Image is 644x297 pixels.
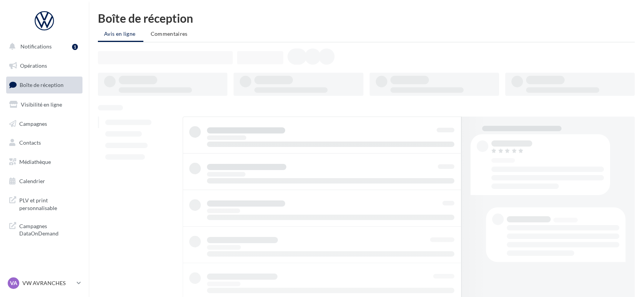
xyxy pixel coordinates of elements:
a: Campagnes DataOnDemand [5,218,84,240]
a: Opérations [5,58,84,74]
span: PLV et print personnalisable [19,195,79,212]
div: 1 [72,44,78,50]
span: Calendrier [19,178,45,184]
a: Médiathèque [5,154,84,170]
a: Campagnes [5,116,84,132]
a: PLV et print personnalisable [5,192,84,215]
span: Médiathèque [19,159,51,165]
a: Boîte de réception [5,77,84,93]
span: Boîte de réception [20,82,64,88]
span: Notifications [20,43,52,50]
div: Boîte de réception [98,12,635,24]
span: VA [10,279,17,287]
span: Campagnes DataOnDemand [19,221,79,237]
span: Contacts [19,139,41,146]
a: Contacts [5,135,84,151]
span: Campagnes [19,120,47,127]
span: Opérations [20,62,47,69]
button: Notifications 1 [5,38,81,55]
a: Calendrier [5,173,84,189]
a: Visibilité en ligne [5,97,84,113]
span: Commentaires [151,30,188,37]
a: VA VW AVRANCHES [6,276,82,290]
span: Visibilité en ligne [21,101,62,108]
p: VW AVRANCHES [22,279,74,287]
